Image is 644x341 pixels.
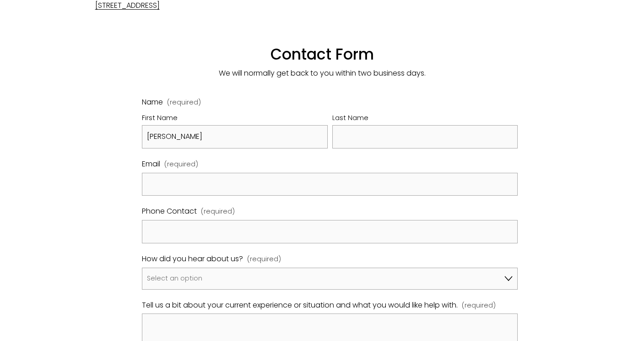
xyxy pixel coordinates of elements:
span: Phone Contact [142,205,197,218]
span: (required) [167,99,201,105]
span: (required) [164,159,198,170]
p: We will normally get back to you within two business days. [95,67,549,80]
span: Email [142,158,160,171]
span: Name [142,96,163,109]
h1: Contact Form [95,27,549,64]
span: (required) [201,206,235,218]
span: Tell us a bit about your current experience or situation and what you would like help with. [142,299,458,312]
select: How did you hear about us? [142,268,518,290]
div: Last Name [332,112,518,125]
span: How did you hear about us? [142,253,243,266]
div: First Name [142,112,327,125]
span: (required) [462,300,496,312]
span: (required) [247,253,281,265]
